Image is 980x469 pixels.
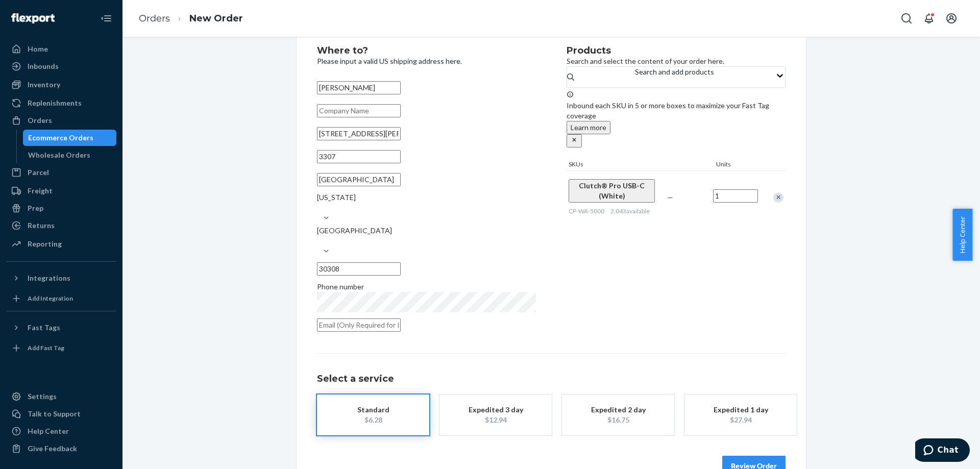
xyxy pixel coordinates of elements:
[332,415,414,425] div: $6.28
[28,203,43,213] div: Prep
[28,426,69,436] div: Help Center
[684,394,797,435] button: Expedited 1 day$27.94
[567,56,786,66] p: Search and select the content of your order here.
[317,203,318,213] input: [US_STATE]
[317,192,536,203] div: [US_STATE]
[28,44,48,54] div: Home
[6,183,116,199] a: Freight
[6,290,116,307] a: Add Integration
[317,374,786,384] h1: Select a service
[28,167,49,178] div: Parcel
[6,270,116,286] button: Integrations
[6,58,116,75] a: Inbounds
[713,189,758,203] input: Quantity
[439,394,552,435] button: Expedited 3 day$12.94
[317,81,401,94] input: First & Last Name
[6,217,116,234] a: Returns
[139,13,170,24] a: Orders
[6,340,116,356] a: Add Fast Tag
[317,394,429,435] button: Standard$6.28
[6,406,116,422] button: Talk to Support
[28,409,81,419] div: Talk to Support
[773,192,783,203] div: Remove Item
[635,67,714,77] div: Search and add products
[28,391,57,402] div: Settings
[23,130,117,146] a: Ecommerce Orders
[577,405,659,415] div: Expedited 2 day
[6,112,116,129] a: Orders
[28,294,73,303] div: Add Integration
[6,164,116,181] a: Parcel
[567,46,786,56] h2: Products
[317,318,401,332] input: Email (Only Required for International)
[28,343,64,352] div: Add Fast Tag
[6,77,116,93] a: Inventory
[579,181,645,200] span: Clutch® Pro USB-C (White)
[455,405,536,415] div: Expedited 3 day
[317,236,318,246] input: [GEOGRAPHIC_DATA]
[28,98,82,108] div: Replenishments
[317,127,401,140] input: Street Address
[567,121,610,134] button: Learn more
[28,220,55,231] div: Returns
[28,61,59,71] div: Inbounds
[6,440,116,457] button: Give Feedback
[700,415,781,425] div: $27.94
[28,443,77,454] div: Give Feedback
[455,415,536,425] div: $12.94
[28,150,90,160] div: Wholesale Orders
[567,90,786,147] div: Inbound each SKU in 5 or more boxes to maximize your Fast Tag coverage
[569,207,604,215] span: CP-WA-5000
[6,319,116,336] button: Fast Tags
[941,8,962,29] button: Open account menu
[28,273,70,283] div: Integrations
[714,160,760,170] div: Units
[28,80,60,90] div: Inventory
[317,104,401,117] input: Company Name
[567,134,582,147] button: close
[610,207,650,215] span: 2,043 available
[189,13,243,24] a: New Order
[896,8,917,29] button: Open Search Box
[96,8,116,29] button: Close Navigation
[6,95,116,111] a: Replenishments
[6,236,116,252] a: Reporting
[6,388,116,405] a: Settings
[915,438,970,464] iframe: Opens a widget where you can chat to one of our agents
[28,323,60,333] div: Fast Tags
[6,423,116,439] a: Help Center
[577,415,659,425] div: $16.75
[6,200,116,216] a: Prep
[28,186,53,196] div: Freight
[317,262,401,276] input: ZIP Code
[317,46,536,56] h2: Where to?
[562,394,674,435] button: Expedited 2 day$16.75
[317,150,401,163] input: Street Address 2 (Optional)
[332,405,414,415] div: Standard
[919,8,939,29] button: Open notifications
[317,56,536,66] p: Please input a valid US shipping address here.
[317,173,401,186] input: City
[700,405,781,415] div: Expedited 1 day
[667,193,673,202] span: —
[317,226,536,236] div: [GEOGRAPHIC_DATA]
[131,4,251,34] ol: breadcrumbs
[567,160,714,170] div: SKUs
[28,133,93,143] div: Ecommerce Orders
[6,41,116,57] a: Home
[28,115,52,126] div: Orders
[317,282,364,291] span: Phone number
[28,239,62,249] div: Reporting
[11,13,55,23] img: Flexport logo
[23,147,117,163] a: Wholesale Orders
[952,209,972,261] button: Help Center
[569,179,655,203] button: Clutch® Pro USB-C (White)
